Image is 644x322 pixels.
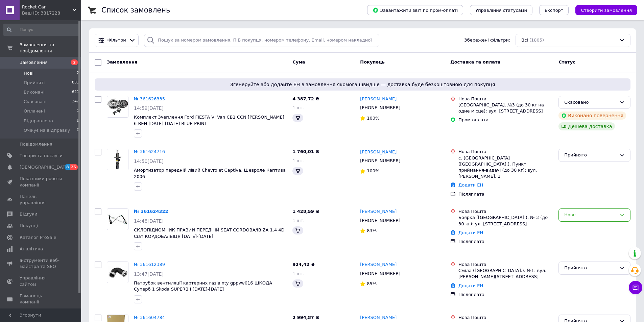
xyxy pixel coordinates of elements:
[134,96,165,101] a: № 361626335
[359,216,402,225] div: [PHONE_NUMBER]
[292,218,305,223] span: 1 шт.
[367,168,379,173] span: 100%
[458,102,553,114] div: [GEOGRAPHIC_DATA], №3 (до 30 кг на одне місце): вул. [STREET_ADDRESS]
[65,164,70,170] span: 8
[20,194,63,206] span: Панель управління
[72,80,79,86] span: 831
[292,96,319,101] span: 4 387,72 ₴
[558,112,626,120] div: Виконано повернення
[111,149,125,170] img: Фото товару
[292,149,319,154] span: 1 760,01 ₴
[134,105,164,111] span: 14:59[DATE]
[134,262,165,267] a: № 361612389
[581,8,632,13] span: Створити замовлення
[107,96,128,118] a: Фото товару
[70,164,78,170] span: 25
[558,122,615,130] div: Дешева доставка
[108,37,126,44] span: Фільтри
[20,234,56,241] span: Каталог ProSale
[77,127,79,133] span: 0
[359,103,402,112] div: [PHONE_NUMBER]
[72,99,79,105] span: 342
[107,213,128,226] img: Фото товару
[450,59,500,65] span: Доставка та оплата
[20,223,38,229] span: Покупці
[101,6,170,14] h1: Список замовлень
[569,7,637,13] a: Створити замовлення
[24,127,70,133] span: Очікує на відправку
[20,59,48,66] span: Замовлення
[292,315,319,320] span: 2 994,87 ₴
[360,96,397,102] a: [PERSON_NAME]
[360,208,397,215] a: [PERSON_NAME]
[359,269,402,278] div: [PHONE_NUMBER]
[107,96,128,117] img: Фото товару
[458,96,553,102] div: Нова Пошта
[360,59,385,65] span: Покупець
[458,268,553,280] div: Сміла ([GEOGRAPHIC_DATA].), №1: вул. [PERSON_NAME][STREET_ADDRESS]
[22,10,81,16] div: Ваш ID: 3817228
[134,168,286,179] a: Амортизатор передній лівий Chevrolet Captiva, Шевроле Каптива 2006 -
[71,59,78,65] span: 2
[558,59,575,65] span: Статус
[564,152,617,159] div: Прийнято
[77,108,79,114] span: 1
[539,5,569,15] button: Експорт
[134,280,272,292] span: Патрубок вентиляції картерних газів nty gppvw016 ШКОДА Суперб 1 Skoda SUPERB I [DATE]-[DATE]
[464,37,510,44] span: Збережені фільтри:
[134,209,168,214] a: № 361624322
[458,283,483,288] a: Додати ЕН
[367,116,379,121] span: 100%
[134,271,164,277] span: 13:47[DATE]
[367,228,377,233] span: 83%
[458,117,553,123] div: Пром-оплата
[564,99,617,106] div: Скасовано
[24,99,47,105] span: Скасовані
[458,262,553,268] div: Нова Пошта
[134,227,285,239] a: СКЛОПІДЙОМНИК ПРАВИЙ ПЕРЕДНІЙ SEAT CORDOBA/IBIZA 1.4 4D Сіат КОРДОБА/ІБІЦЯ [DATE]-[DATE]
[458,208,553,215] div: Нова Пошта
[629,281,642,294] button: Чат з покупцем
[458,182,483,188] a: Додати ЕН
[3,24,80,36] input: Пошук
[134,158,164,164] span: 14:50[DATE]
[458,191,553,197] div: Післяплата
[20,211,37,217] span: Відгуки
[470,5,532,15] button: Управління статусами
[20,164,70,170] span: [DEMOGRAPHIC_DATA]
[24,108,45,114] span: Оплачені
[107,266,128,279] img: Фото товару
[360,315,397,321] a: [PERSON_NAME]
[107,59,137,65] span: Замовлення
[360,149,397,155] a: [PERSON_NAME]
[97,81,628,88] span: Згенеруйте або додайте ЕН в замовлення якомога швидше — доставка буде безкоштовною для покупця
[134,218,164,224] span: 14:48[DATE]
[144,34,379,47] input: Пошук за номером замовлення, ПІБ покупця, номером телефону, Email, номером накладної
[521,37,528,44] span: Всі
[292,262,315,267] span: 924,42 ₴
[292,158,305,163] span: 1 шт.
[292,209,319,214] span: 1 428,59 ₴
[107,262,128,283] a: Фото товару
[575,5,637,15] button: Створити замовлення
[72,89,79,95] span: 621
[458,155,553,180] div: с. [GEOGRAPHIC_DATA] ([GEOGRAPHIC_DATA].), Пункт приймання-видачі (до 30 кг): вул. [PERSON_NAME], 1
[24,89,45,95] span: Виконані
[367,281,377,286] span: 85%
[529,38,544,43] span: (1805)
[134,115,284,126] a: Комплект Зчеплення Ford FIESTA VI Van CB1 CCN [PERSON_NAME] 6 ВЕН [DATE]-[DATE] BLUE-PRINT
[359,156,402,165] div: [PHONE_NUMBER]
[292,271,305,276] span: 1 шт.
[22,4,73,10] span: Rocket Car
[20,153,63,159] span: Товари та послуги
[107,149,128,170] a: Фото товару
[24,70,33,76] span: Нові
[107,208,128,230] a: Фото товару
[20,275,63,287] span: Управління сайтом
[20,293,63,305] span: Гаманець компанії
[20,176,63,188] span: Показники роботи компанії
[292,59,305,65] span: Cума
